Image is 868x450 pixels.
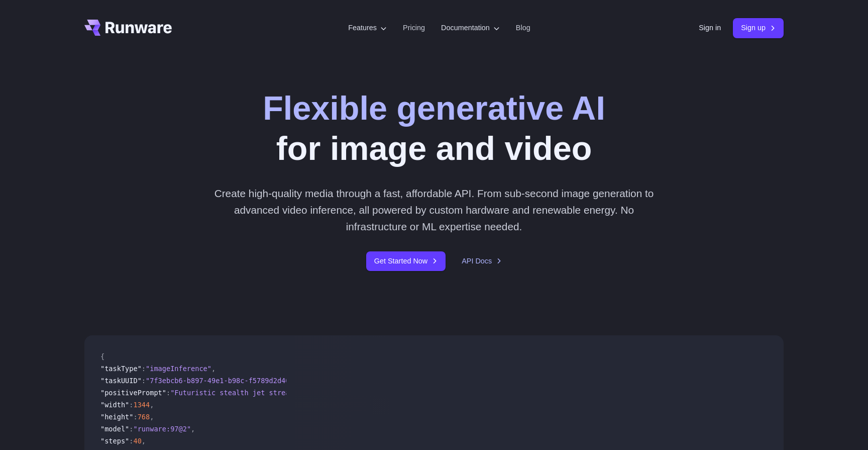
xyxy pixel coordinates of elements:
[100,401,129,409] span: "width"
[348,22,387,34] label: Features
[129,401,133,409] span: :
[441,22,500,34] label: Documentation
[84,20,172,36] a: Go to /
[142,437,146,445] span: ,
[210,185,658,235] p: Create high-quality media through a fast, affordable API. From sub-second image generation to adv...
[263,88,605,169] h1: for image and video
[733,18,784,38] a: Sign up
[133,401,150,409] span: 1344
[129,437,133,445] span: :
[366,251,446,271] a: Get Started Now
[403,22,425,34] a: Pricing
[211,365,215,373] span: ,
[263,89,605,127] strong: Flexible generative AI
[100,425,129,433] span: "model"
[133,437,141,445] span: 40
[100,365,142,373] span: "taskType"
[146,377,302,385] span: "7f3ebcb6-b897-49e1-b98c-f5789d2d40d7"
[100,377,142,385] span: "taskUUID"
[462,255,502,267] a: API Docs
[150,401,154,409] span: ,
[133,413,137,421] span: :
[133,425,191,433] span: "runware:97@2"
[170,389,545,397] span: "Futuristic stealth jet streaking through a neon-lit cityscape with glowing purple exhaust"
[100,352,104,361] span: {
[100,389,166,397] span: "positivePrompt"
[191,425,195,433] span: ,
[150,413,154,421] span: ,
[138,413,150,421] span: 768
[142,377,146,385] span: :
[100,413,133,421] span: "height"
[142,365,146,373] span: :
[516,22,530,34] a: Blog
[166,389,170,397] span: :
[146,365,211,373] span: "imageInference"
[100,437,129,445] span: "steps"
[129,425,133,433] span: :
[699,22,721,34] a: Sign in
